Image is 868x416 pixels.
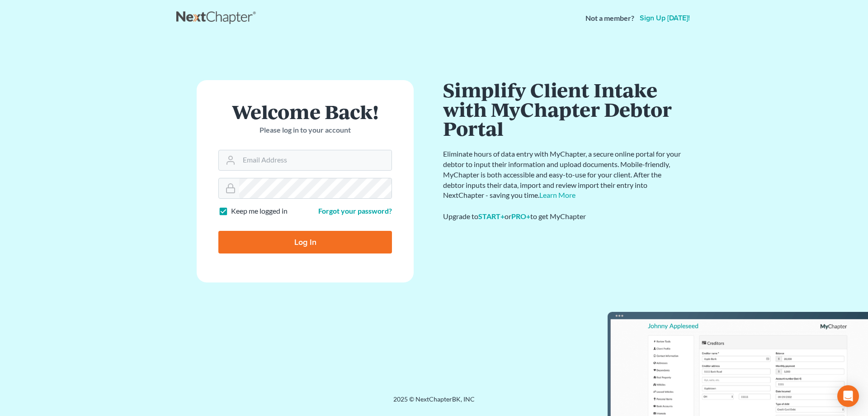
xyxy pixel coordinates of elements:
label: Keep me logged in [231,206,288,216]
p: Eliminate hours of data entry with MyChapter, a secure online portal for your debtor to input the... [443,149,683,201]
a: Sign up [DATE]! [638,14,692,22]
a: Learn More [539,191,576,199]
a: Forgot your password? [318,206,392,215]
div: Upgrade to or to get MyChapter [443,211,683,222]
input: Log In [218,231,392,253]
div: Open Intercom Messenger [837,385,859,407]
strong: Not a member? [585,13,634,24]
a: PRO+ [511,212,530,220]
a: START+ [478,212,505,220]
h1: Simplify Client Intake with MyChapter Debtor Portal [443,80,683,138]
div: 2025 © NextChapterBK, INC [176,395,692,411]
p: Please log in to your account [218,125,392,135]
input: Email Address [239,150,392,170]
h1: Welcome Back! [218,102,392,121]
